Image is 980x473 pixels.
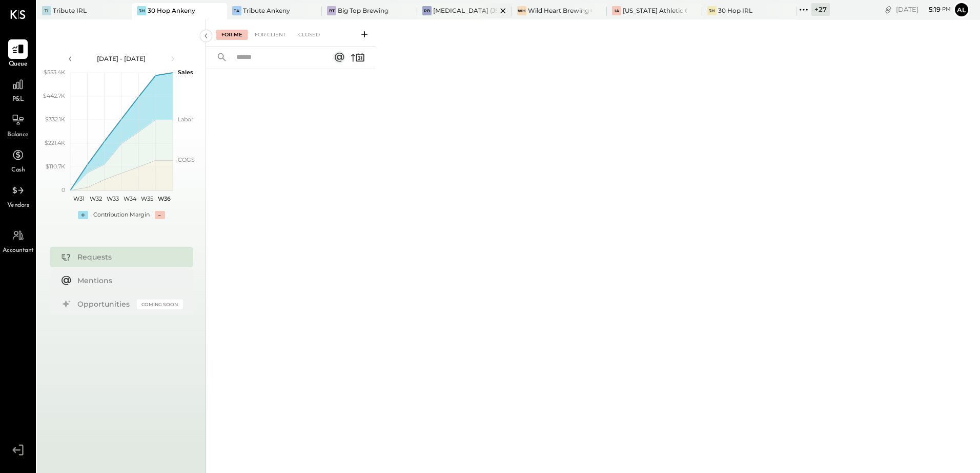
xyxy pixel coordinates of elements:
div: 3H [707,6,717,15]
text: COGS [178,156,195,163]
div: Closed [293,30,325,40]
text: Sales [178,69,193,76]
text: W34 [124,195,137,202]
div: For Client [250,30,291,40]
div: + 27 [811,3,830,16]
text: 0 [62,186,65,193]
span: Accountant [3,246,34,255]
span: Balance [7,131,29,140]
div: BT [327,6,336,15]
text: W32 [90,195,102,202]
div: PB [422,6,432,15]
div: 30 Hop IRL [718,6,752,15]
text: $221.4K [45,139,65,146]
text: W31 [73,195,84,202]
div: TI [42,6,51,15]
a: Queue [1,39,35,69]
a: Vendors [1,181,35,210]
div: TA [232,6,241,15]
div: IA [612,6,621,15]
text: W35 [141,195,153,202]
div: [DATE] [896,5,951,14]
div: + [78,211,88,219]
text: $553.4K [44,69,65,76]
div: Mentions [77,275,178,286]
div: Tribute Ankeny [243,6,290,15]
div: Contribution Margin [93,211,150,219]
div: 3H [137,6,146,15]
text: $110.7K [46,163,65,170]
div: For Me [216,30,248,40]
span: Cash [11,166,25,175]
text: $332.1K [45,116,65,123]
a: Accountant [1,226,35,255]
div: Opportunities [77,299,132,309]
text: W36 [157,195,170,202]
text: $442.7K [43,92,65,99]
div: Coming Soon [137,299,183,309]
div: - [155,211,165,219]
text: W33 [107,195,119,202]
div: Requests [77,252,178,262]
div: [MEDICAL_DATA] (JSI LLC) - Ignite [433,6,497,15]
div: Big Top Brewing [338,6,389,15]
div: 30 Hop Ankeny [148,6,195,15]
span: Queue [9,60,28,69]
div: Tribute IRL [53,6,87,15]
a: Balance [1,110,35,140]
span: P&L [12,95,24,104]
a: Cash [1,145,35,175]
div: copy link [883,4,893,15]
span: Vendors [7,201,29,210]
text: Labor [178,116,193,123]
button: Al [953,2,970,18]
div: WH [517,6,526,15]
a: P&L [1,75,35,104]
div: [US_STATE] Athletic Club [623,6,686,15]
div: [DATE] - [DATE] [78,54,165,63]
div: Wild Heart Brewing Company [528,6,591,15]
